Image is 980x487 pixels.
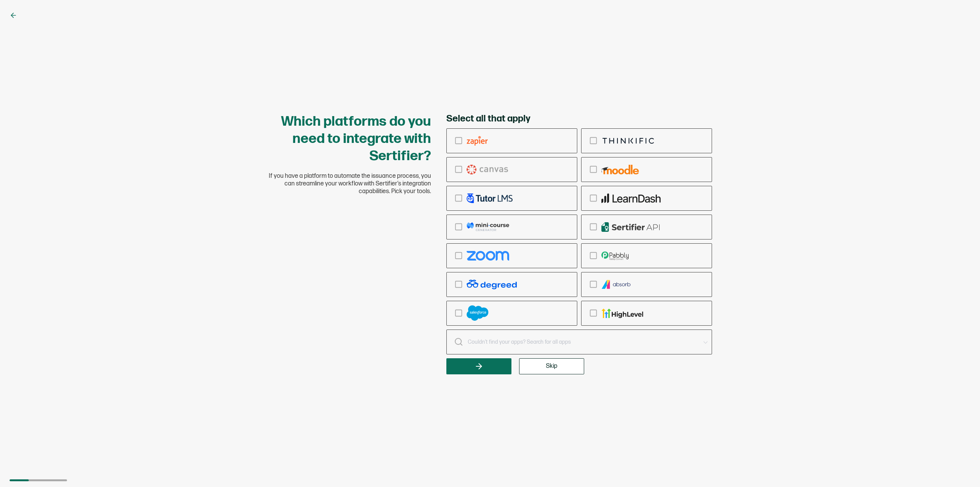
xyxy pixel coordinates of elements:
img: zoom [467,251,509,261]
img: api [601,222,660,232]
img: zapier [467,136,488,146]
span: Select all that apply [446,113,530,125]
input: Couldn’t find your apps? Search for all apps [446,330,712,354]
img: pabbly [601,251,629,261]
button: Skip [519,358,584,374]
img: gohighlevel [601,308,643,318]
div: checkbox-group [446,128,712,326]
img: degreed [467,280,517,289]
h1: Which platforms do you need to integrate with Sertifier? [268,113,431,165]
img: mcg [467,222,509,232]
img: moodle [601,165,639,174]
img: thinkific [601,136,655,146]
img: learndash [601,193,661,203]
img: tutor [467,193,513,203]
iframe: Chat Widget [942,450,980,487]
span: Skip [546,363,557,369]
img: salesforce [467,305,488,321]
img: absorb [601,280,631,289]
span: If you have a platform to automate the issuance process, you can streamline your workflow with Se... [268,172,431,195]
img: canvas [467,165,508,174]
